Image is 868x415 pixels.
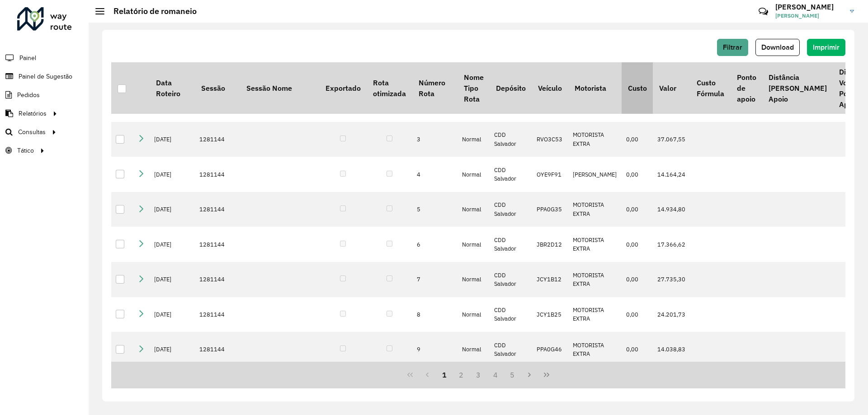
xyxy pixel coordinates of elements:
[458,297,490,332] td: Normal
[532,262,568,297] td: JCY1B12
[568,192,622,227] td: MOTORISTA EXTRA
[532,62,568,114] th: Veículo
[412,62,458,114] th: Número Rota
[458,227,490,262] td: Normal
[761,43,794,51] span: Download
[754,2,773,21] a: Contato Rápido
[622,262,653,297] td: 0,00
[807,39,845,56] button: Imprimir
[762,62,833,114] th: Distância [PERSON_NAME] Apoio
[653,122,690,157] td: 37.067,55
[622,157,653,192] td: 0,00
[19,109,47,118] span: Relatórios
[653,332,690,367] td: 14.038,83
[150,157,195,192] td: [DATE]
[458,192,490,227] td: Normal
[717,39,748,56] button: Filtrar
[195,192,240,227] td: 1281144
[622,227,653,262] td: 0,00
[504,366,521,383] button: 5
[568,262,622,297] td: MOTORISTA EXTRA
[653,262,690,297] td: 27.735,30
[458,157,490,192] td: Normal
[622,122,653,157] td: 0,00
[690,62,730,114] th: Custo Fórmula
[195,332,240,367] td: 1281144
[490,227,532,262] td: CDD Salvador
[195,227,240,262] td: 1281144
[195,62,240,114] th: Sessão
[490,122,532,157] td: CDD Salvador
[490,297,532,332] td: CDD Salvador
[150,62,195,114] th: Data Roteiro
[532,122,568,157] td: RVO3C53
[436,366,453,383] button: 1
[19,72,72,81] span: Painel de Sugestão
[622,62,653,114] th: Custo
[490,157,532,192] td: CDD Salvador
[150,297,195,332] td: [DATE]
[653,227,690,262] td: 17.366,62
[568,332,622,367] td: MOTORISTA EXTRA
[532,332,568,367] td: PPA0G46
[319,62,367,114] th: Exportado
[813,43,840,51] span: Imprimir
[195,262,240,297] td: 1281144
[490,332,532,367] td: CDD Salvador
[490,62,532,114] th: Depósito
[412,297,458,332] td: 8
[568,297,622,332] td: MOTORISTA EXTRA
[195,297,240,332] td: 1281144
[195,157,240,192] td: 1281144
[568,122,622,157] td: MOTORISTA EXTRA
[458,62,490,114] th: Nome Tipo Rota
[150,227,195,262] td: [DATE]
[622,297,653,332] td: 0,00
[150,262,195,297] td: [DATE]
[532,297,568,332] td: JCY1B25
[17,146,34,155] span: Tático
[458,122,490,157] td: Normal
[367,62,412,114] th: Rota otimizada
[412,192,458,227] td: 5
[240,62,319,114] th: Sessão Nome
[775,3,843,11] h3: [PERSON_NAME]
[412,157,458,192] td: 4
[723,43,742,51] span: Filtrar
[568,62,622,114] th: Motorista
[755,39,800,56] button: Download
[19,53,36,63] span: Painel
[653,192,690,227] td: 14.934,80
[412,262,458,297] td: 7
[18,127,46,137] span: Consultas
[150,122,195,157] td: [DATE]
[150,192,195,227] td: [DATE]
[104,6,197,16] h2: Relatório de romaneio
[568,157,622,192] td: [PERSON_NAME]
[470,366,487,383] button: 3
[538,366,555,383] button: Last Page
[458,262,490,297] td: Normal
[412,332,458,367] td: 9
[490,192,532,227] td: CDD Salvador
[521,366,538,383] button: Next Page
[653,62,690,114] th: Valor
[487,366,504,383] button: 4
[731,62,762,114] th: Ponto de apoio
[532,157,568,192] td: OYE9F91
[412,122,458,157] td: 3
[622,332,653,367] td: 0,00
[490,262,532,297] td: CDD Salvador
[453,366,470,383] button: 2
[195,122,240,157] td: 1281144
[150,332,195,367] td: [DATE]
[653,297,690,332] td: 24.201,73
[458,332,490,367] td: Normal
[532,227,568,262] td: JBR2D12
[653,157,690,192] td: 14.164,24
[17,90,40,100] span: Pedidos
[532,192,568,227] td: PPA0G35
[622,192,653,227] td: 0,00
[568,227,622,262] td: MOTORISTA EXTRA
[775,12,843,20] span: [PERSON_NAME]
